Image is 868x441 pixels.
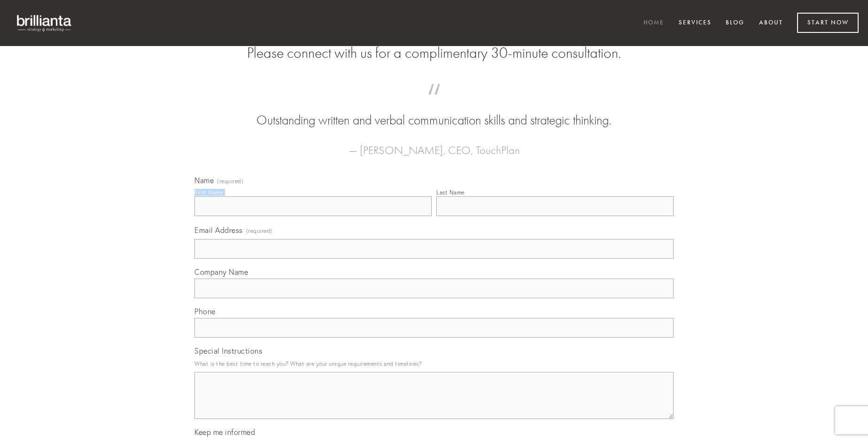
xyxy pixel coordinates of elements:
span: Phone [194,307,216,316]
span: Special Instructions [194,346,262,356]
figcaption: — [PERSON_NAME], CEO, TouchPlan [209,130,659,160]
img: brillianta - research, strategy, marketing [9,9,80,37]
span: Company Name [194,267,248,277]
span: “ [209,93,659,111]
span: (required) [246,224,272,237]
a: Home [637,15,670,31]
span: Keep me informed [194,427,255,437]
div: First Name [194,189,223,196]
a: Blog [720,15,751,31]
a: Services [673,15,718,31]
a: About [753,15,789,31]
a: Start Now [797,13,859,33]
blockquote: Outstanding written and verbal communication skills and strategic thinking. [209,93,659,130]
div: Last Name [436,189,465,196]
p: What is the best time to reach you? What are your unique requirements and timelines? [194,357,674,370]
h2: Please connect with us for a complimentary 30-minute consultation. [194,44,674,62]
span: (required) [217,178,243,184]
span: Name [194,176,214,185]
span: Email Address [194,225,243,235]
